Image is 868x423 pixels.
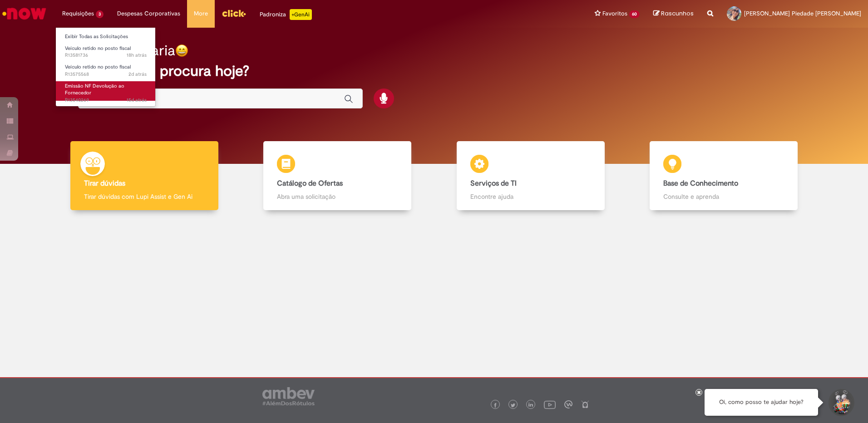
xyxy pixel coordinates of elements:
[127,52,147,59] time: 30/09/2025 14:10:19
[48,141,241,211] a: Tirar dúvidas Tirar dúvidas com Lupi Assist e Gen Ai
[78,63,790,79] h2: O que você procura hoje?
[65,52,147,59] span: R13581736
[260,9,312,20] div: Padroniza
[602,9,627,18] span: Favoritos
[65,45,131,52] span: Veículo retido no posto fiscal
[62,9,94,18] span: Requisições
[56,62,156,79] a: Aberto R13575568 : Veículo retido no posto fiscal
[493,403,498,408] img: logo_footer_facebook.png
[84,179,125,188] b: Tirar dúvidas
[262,387,315,405] img: logo_footer_ambev_rotulo_gray.png
[128,71,147,78] time: 29/09/2025 10:08:23
[117,9,180,18] span: Despesas Corporativas
[194,9,208,18] span: More
[544,398,556,410] img: logo_footer_youtube.png
[96,10,104,18] span: 3
[277,192,398,201] p: Abra uma solicitação
[744,10,861,17] span: [PERSON_NAME] Piedade [PERSON_NAME]
[629,10,640,18] span: 60
[175,44,188,57] img: happy-face.png
[56,44,156,60] a: Aberto R13581736 : Veículo retido no posto fiscal
[581,400,589,408] img: logo_footer_naosei.png
[827,389,854,416] button: Iniciar Conversa de Suporte
[705,389,818,416] div: Oi, como posso te ajudar hoje?
[127,52,147,59] span: 18h atrás
[434,141,627,211] a: Serviços de TI Encontre ajuda
[511,403,515,408] img: logo_footer_twitter.png
[127,97,147,103] span: 15d atrás
[241,141,434,211] a: Catálogo de Ofertas Abra uma solicitação
[56,32,156,42] a: Exibir Todas as Solicitações
[564,400,572,408] img: logo_footer_workplace.png
[277,179,343,188] b: Catálogo de Ofertas
[56,81,156,101] a: Aberto R13540269 : Emissão NF Devolução ao Fornecedor
[470,192,591,201] p: Encontre ajuda
[627,141,821,211] a: Base de Conhecimento Consulte e aprenda
[128,71,147,78] span: 2d atrás
[55,27,156,107] ul: Requisições
[470,179,517,188] b: Serviços de TI
[528,403,533,408] img: logo_footer_linkedin.png
[65,97,147,104] span: R13540269
[222,6,246,20] img: click_logo_yellow_360x200.png
[65,83,124,97] span: Emissão NF Devolução ao Fornecedor
[653,10,694,18] a: Rascunhos
[661,9,694,18] span: Rascunhos
[84,192,205,201] p: Tirar dúvidas com Lupi Assist e Gen Ai
[290,9,312,20] p: +GenAi
[663,192,784,201] p: Consulte e aprenda
[1,5,48,23] img: ServiceNow
[127,97,147,103] time: 16/09/2025 15:17:09
[663,179,738,188] b: Base de Conhecimento
[65,64,131,70] span: Veículo retido no posto fiscal
[65,71,147,78] span: R13575568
